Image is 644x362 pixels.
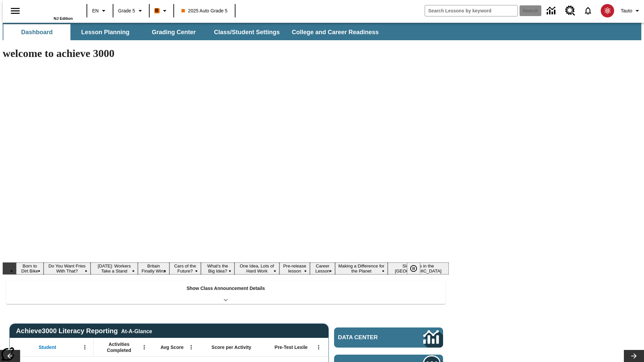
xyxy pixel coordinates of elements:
a: Home [29,3,73,16]
button: Slide 6 What's the Big Idea? [201,262,234,275]
span: Grade 5 [118,7,135,14]
span: Achieve3000 Literacy Reporting [16,327,152,335]
button: Open Menu [314,342,324,352]
button: Open Menu [186,342,196,352]
button: Lesson carousel, Next [624,350,644,362]
div: SubNavbar [3,24,385,40]
button: Profile/Settings [618,5,644,17]
span: Score per Activity [212,344,252,350]
button: Select a new avatar [597,2,618,19]
button: Pause [407,262,420,275]
span: Pre-Test Lexile [275,344,308,350]
button: Grading Center [140,24,207,40]
span: Avg Score [160,344,183,350]
button: Slide 1 Born to Dirt Bike [16,262,44,275]
button: Lesson Planning [72,24,139,40]
button: Slide 2 Do You Want Fries With That? [44,262,91,275]
span: B [155,6,159,15]
button: Grade: Grade 5, Select a grade [115,5,147,17]
button: Language: EN, Select a language [89,5,111,17]
button: Dashboard [3,24,70,40]
button: Slide 4 Britain Finally Wins [138,262,169,275]
button: Slide 5 Cars of the Future? [169,262,201,275]
div: At-A-Glance [121,327,152,335]
button: Slide 9 Career Lesson [310,262,335,275]
span: Tauto [621,7,632,14]
span: NJ Edition [54,16,73,20]
button: Open side menu [5,1,25,21]
button: Slide 3 Labor Day: Workers Take a Stand [91,262,138,275]
button: Boost Class color is orange. Change class color [152,5,171,17]
button: Slide 11 Sleepless in the Animal Kingdom [388,262,449,275]
div: SubNavbar [3,23,641,40]
input: search field [425,5,518,16]
span: 2025 Auto Grade 5 [181,7,228,14]
button: Open Menu [139,342,149,352]
div: Show Class Announcement Details [6,281,445,304]
span: Data Center [338,334,401,341]
button: College and Career Readiness [286,24,384,40]
button: Slide 10 Making a Difference for the Planet [335,262,388,275]
button: Slide 8 Pre-release lesson [279,262,310,275]
div: Home [29,2,73,20]
span: Student [39,344,56,350]
div: Pause [407,262,427,275]
button: Class/Student Settings [209,24,285,40]
p: Show Class Announcement Details [186,285,265,292]
a: Data Center [334,327,443,348]
a: Resource Center, Will open in new tab [561,2,579,20]
a: Data Center [543,2,561,20]
button: Slide 7 One Idea, Lots of Hard Work [234,262,279,275]
img: avatar image [601,4,614,17]
h1: welcome to achieve 3000 [3,47,449,60]
button: Open Menu [80,342,90,352]
span: Activities Completed [97,341,141,353]
span: EN [92,7,99,14]
a: Notifications [579,2,597,19]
